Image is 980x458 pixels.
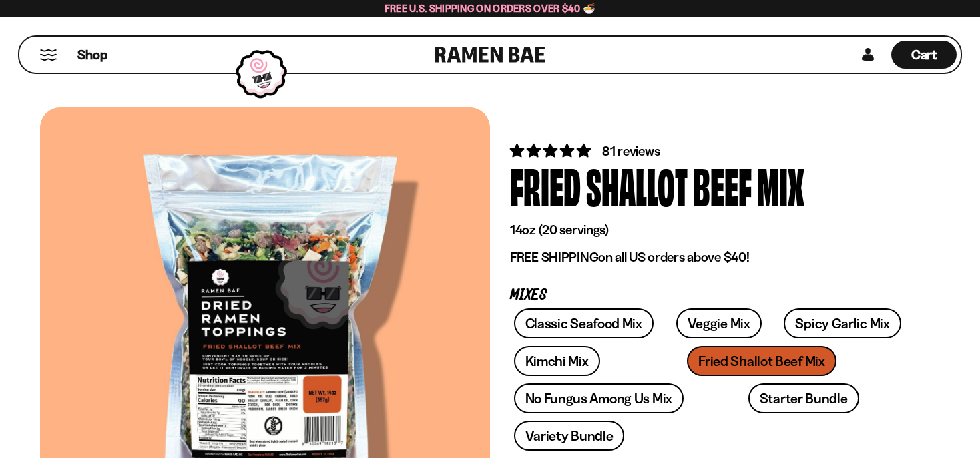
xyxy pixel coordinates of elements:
a: Variety Bundle [514,421,625,451]
strong: FREE SHIPPING [510,249,598,265]
a: No Fungus Among Us Mix [514,383,684,413]
span: 4.83 stars [510,142,593,159]
span: Shop [77,46,107,64]
p: on all US orders above $40! [510,249,920,266]
div: Shallot [586,160,688,210]
div: Beef [693,160,752,210]
a: Spicy Garlic Mix [784,308,901,338]
span: Cart [911,47,937,63]
div: Mix [757,160,804,210]
a: Kimchi Mix [514,346,600,376]
div: Fried [510,160,581,210]
span: 81 reviews [602,143,660,159]
button: Mobile Menu Trigger [39,49,57,61]
div: Cart [891,37,957,73]
a: Starter Bundle [748,383,859,413]
p: 14oz (20 servings) [510,222,920,238]
p: Mixes [510,289,920,302]
a: Veggie Mix [676,308,762,338]
a: Shop [77,41,107,69]
a: Classic Seafood Mix [514,308,654,338]
span: Free U.S. Shipping on Orders over $40 🍜 [385,2,596,15]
